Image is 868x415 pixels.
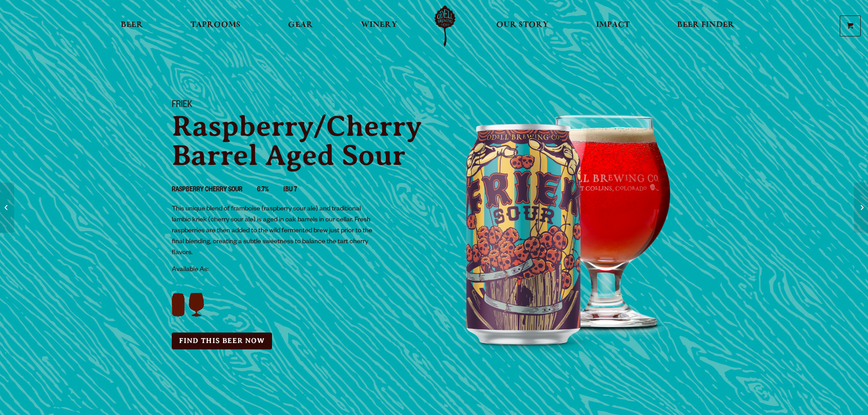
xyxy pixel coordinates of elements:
a: Winery [355,5,403,46]
a: Find this Beer Now [172,333,272,349]
span: Gear [288,21,313,29]
span: Beer [121,21,143,29]
a: Odell Home [428,5,462,46]
a: Gear [282,5,319,46]
span: Impact [596,21,630,29]
h1: Friek [172,100,423,112]
li: 6.7% [257,184,283,196]
a: Beer [115,5,149,46]
li: Raspberry Cherry Sour [172,184,257,196]
span: Beer Finder [677,21,734,29]
span: Taprooms [190,21,241,29]
span: Our Story [496,21,549,29]
p: Available As: [172,265,423,276]
span: Winery [361,21,397,29]
span: This unique blend of framboise (raspberry sour ale) and traditional lambic kriek (cherry sour ale... [172,206,372,257]
a: Our Story [490,5,555,46]
a: Taprooms [185,5,247,46]
a: Beer Finder [671,5,740,46]
li: IBU 7 [283,184,312,196]
p: Raspberry/Cherry Barrel Aged Sour [172,112,423,170]
a: Impact [590,5,636,46]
